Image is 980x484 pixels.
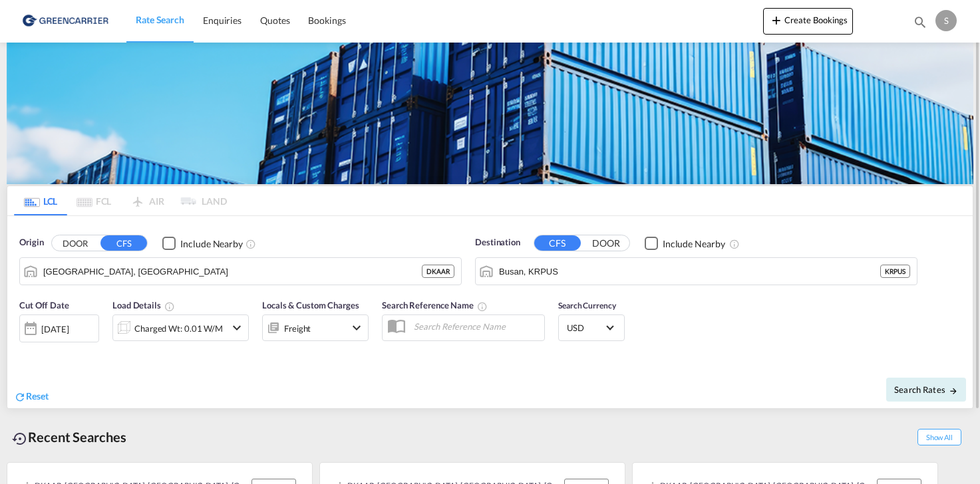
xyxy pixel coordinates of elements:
md-checkbox: Checkbox No Ink [162,236,243,250]
img: b0b18ec08afe11efb1d4932555f5f09d.png [20,6,110,36]
div: DKAAR [422,265,454,278]
input: Search by Port [43,261,422,281]
div: icon-magnify [913,15,927,35]
span: Reset [26,390,49,402]
md-icon: Your search will be saved by the below given name [477,301,488,312]
md-checkbox: Checkbox No Ink [645,236,725,250]
span: Origin [19,236,43,249]
md-icon: Unchecked: Ignores neighbouring ports when fetching rates.Checked : Includes neighbouring ports w... [729,239,740,249]
div: Freighticon-chevron-down [262,314,369,341]
div: Recent Searches [7,422,132,452]
button: Search Ratesicon-arrow-right [886,378,966,402]
span: Search Currency [558,301,616,310]
div: Charged Wt: 0.01 W/Micon-chevron-down [112,314,249,341]
md-icon: icon-magnify [913,15,927,29]
div: Include Nearby [663,237,725,251]
img: GreenCarrierFCL_LCL.png [7,43,973,184]
span: Destination [475,236,520,249]
button: CFS [100,235,147,251]
button: CFS [534,235,581,251]
md-icon: Unchecked: Ignores neighbouring ports when fetching rates.Checked : Includes neighbouring ports w... [245,239,256,249]
md-tab-item: LCL [14,186,67,215]
span: Load Details [112,300,175,310]
md-icon: Chargeable Weight [164,301,175,312]
md-select: Select Currency: $ USDUnited States Dollar [566,318,617,337]
button: icon-plus 400-fgCreate Bookings [763,8,853,35]
input: Search Reference Name [407,316,544,336]
div: S [935,10,957,31]
md-icon: icon-arrow-right [949,386,958,396]
md-icon: icon-chevron-down [229,320,245,336]
span: Rate Search [136,14,184,25]
span: Show All [917,429,961,445]
span: Enquiries [203,15,242,26]
span: Bookings [308,15,345,26]
button: DOOR [52,236,98,251]
div: Charged Wt: 0.01 W/M [134,319,223,338]
md-icon: icon-chevron-down [349,320,365,336]
div: Freight [284,319,311,338]
div: Include Nearby [180,237,243,251]
span: Search Reference Name [382,300,488,310]
div: [DATE] [41,323,69,335]
md-datepicker: Select [19,340,29,358]
md-pagination-wrapper: Use the left and right arrow keys to navigate between tabs [14,186,227,215]
md-icon: icon-backup-restore [12,431,28,447]
span: Quotes [260,15,289,26]
span: Cut Off Date [19,300,69,310]
span: USD [567,322,604,334]
div: [DATE] [19,314,99,342]
md-input-container: Busan, KRPUS [476,258,917,285]
div: KRPUS [880,265,910,278]
button: DOOR [583,236,629,251]
span: Search Rates [894,384,958,395]
md-icon: icon-plus 400-fg [768,12,784,28]
md-icon: icon-refresh [14,391,26,403]
md-input-container: Aarhus, DKAAR [20,258,461,285]
div: Origin DOOR CFS Checkbox No InkUnchecked: Ignores neighbouring ports when fetching rates.Checked ... [7,216,973,408]
span: Locals & Custom Charges [262,300,359,310]
div: icon-refreshReset [14,390,49,404]
input: Search by Port [499,261,880,281]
